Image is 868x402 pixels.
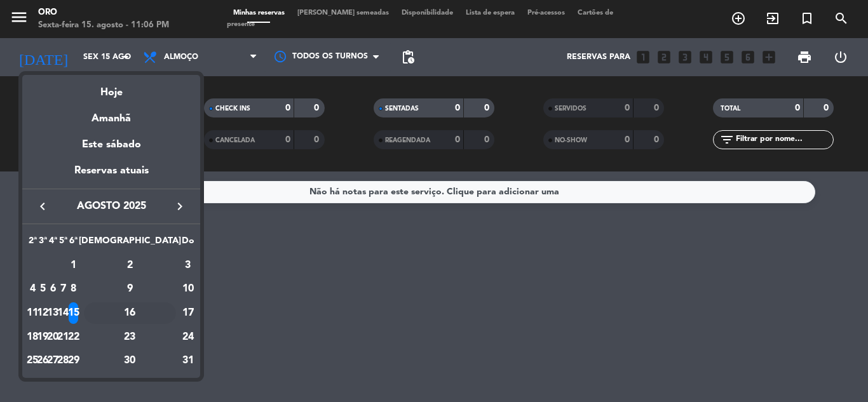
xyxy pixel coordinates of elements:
td: 18 de agosto de 2025 [27,325,37,349]
td: 29 de agosto de 2025 [69,349,79,373]
div: 26 [38,351,48,372]
div: 17 [182,302,194,324]
td: 23 de agosto de 2025 [79,325,181,349]
td: 24 de agosto de 2025 [181,325,195,349]
div: 8 [69,278,78,300]
div: 6 [48,278,58,300]
td: 31 de agosto de 2025 [181,349,195,373]
div: 28 [58,351,68,372]
td: 13 de agosto de 2025 [48,301,58,325]
div: 12 [38,302,48,324]
td: 10 de agosto de 2025 [181,278,195,302]
div: 27 [48,351,58,372]
div: 14 [58,302,68,324]
td: 12 de agosto de 2025 [37,301,48,325]
button: keyboard_arrow_right [168,198,191,215]
div: 11 [28,302,37,324]
div: 7 [58,278,68,300]
td: 17 de agosto de 2025 [181,301,195,325]
div: 13 [48,302,58,324]
div: Amanhã [22,101,200,127]
div: 3 [182,255,194,276]
div: 31 [182,351,194,372]
div: 2 [84,255,176,276]
div: 10 [182,278,194,300]
th: Quinta-feira [58,234,68,253]
td: 11 de agosto de 2025 [27,301,37,325]
th: Sábado [79,234,181,253]
td: 9 de agosto de 2025 [79,278,181,302]
div: 15 [69,302,78,324]
div: 1 [69,255,78,276]
td: 7 de agosto de 2025 [58,278,68,302]
div: 16 [84,302,176,324]
div: 23 [84,326,176,348]
td: 21 de agosto de 2025 [58,325,68,349]
td: 25 de agosto de 2025 [27,349,37,373]
div: 24 [182,326,194,348]
span: agosto 2025 [54,198,168,215]
td: 1 de agosto de 2025 [69,253,79,278]
td: 2 de agosto de 2025 [79,253,181,278]
div: 5 [38,278,48,300]
div: 30 [84,351,176,372]
td: 28 de agosto de 2025 [58,349,68,373]
td: 27 de agosto de 2025 [48,349,58,373]
td: 14 de agosto de 2025 [58,301,68,325]
td: 3 de agosto de 2025 [181,253,195,278]
th: Quarta-feira [48,234,58,253]
td: 30 de agosto de 2025 [79,349,181,373]
td: 16 de agosto de 2025 [79,301,181,325]
td: 5 de agosto de 2025 [37,278,48,302]
button: keyboard_arrow_left [31,198,54,215]
th: Sexta-feira [69,234,79,253]
td: 6 de agosto de 2025 [48,278,58,302]
td: 20 de agosto de 2025 [48,325,58,349]
div: 9 [84,278,176,300]
div: 4 [28,278,37,300]
i: keyboard_arrow_left [35,199,50,214]
i: keyboard_arrow_right [172,199,187,214]
div: 20 [48,326,58,348]
div: Este sábado [22,127,200,163]
div: 19 [38,326,48,348]
div: 21 [58,326,68,348]
th: Segunda-feira [27,234,37,253]
td: 15 de agosto de 2025 [69,301,79,325]
div: Hoje [22,75,200,101]
div: 25 [28,351,37,372]
td: 4 de agosto de 2025 [27,278,37,302]
th: Terça-feira [37,234,48,253]
td: 22 de agosto de 2025 [69,325,79,349]
div: Reservas atuais [22,163,200,189]
div: 22 [69,326,78,348]
td: 8 de agosto de 2025 [69,278,79,302]
div: 18 [28,326,37,348]
td: 26 de agosto de 2025 [37,349,48,373]
td: AGO [27,253,69,278]
th: Domingo [181,234,195,253]
div: 29 [69,351,78,372]
td: 19 de agosto de 2025 [37,325,48,349]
